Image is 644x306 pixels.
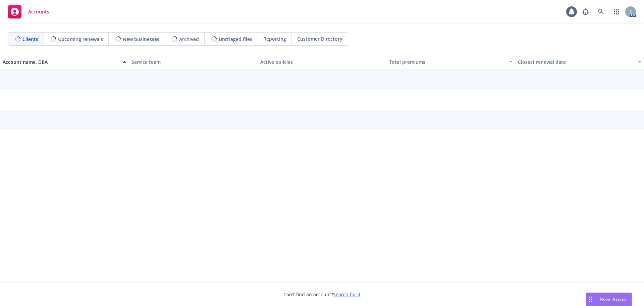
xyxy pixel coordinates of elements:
span: New businesses [123,36,159,43]
a: Report a Bug [579,5,592,18]
button: Total premiums [386,54,515,70]
span: Archived [179,36,199,43]
span: Accounts [28,9,49,14]
a: Search for it [333,291,361,298]
button: Active policies [258,54,386,70]
span: Clients [22,36,38,43]
button: Closest renewal date [515,54,644,70]
span: Can't find an account? [283,291,361,298]
span: Upcoming renewals [58,36,103,43]
div: Service team [131,58,255,65]
span: Untriaged files [219,36,252,43]
a: Switch app [610,5,623,18]
span: Reporting [263,35,286,42]
span: Nova Assist [600,296,626,302]
a: Search [594,5,608,18]
span: Customer Directory [297,35,342,42]
div: Closest renewal date [518,58,634,65]
div: Total premiums [389,58,505,65]
div: Drag to move [586,293,594,306]
div: Active policies [260,58,384,65]
a: Accounts [5,2,52,21]
div: Account name, DBA [3,58,119,65]
button: Nova Assist [586,293,632,306]
button: Service team [129,54,258,70]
